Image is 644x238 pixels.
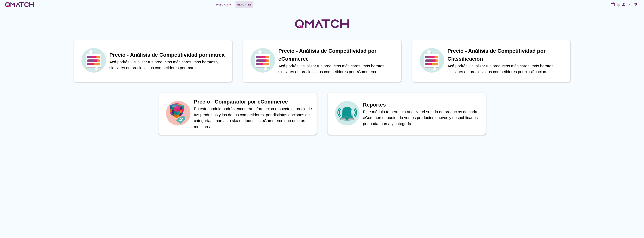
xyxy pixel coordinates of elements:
a: iconPrecio - Análisis de Competitividad por eCommerceAcá podrás visualizar tus productos más caro... [238,40,407,82]
i: redeem [610,2,616,7]
a: iconPrecio - Análisis de Competitividad por ClassificacionAcá podrás visualizar tus productos más... [407,40,576,82]
h1: Precio - Análisis de Competitividad por eCommerce [279,47,397,63]
a: iconReportesEste módulo te permitirá analizar el surtido de productos de cada eCommerce, pudiendo... [322,93,491,135]
p: En este modulo podrás encontrar información respecto al precio de tus productos y los de tus comp... [194,106,313,130]
i: arrow_drop_down [228,2,232,7]
a: Reportes [235,1,253,8]
a: white-qmatch-logo [5,1,35,8]
p: Acá podrás visualizar tus productos más caros, más baratos similares en precio vs tus competidore... [279,63,397,75]
a: iconPrecio - Comparador por eCommerceEn este modulo podrás encontrar información respecto al prec... [153,93,322,135]
img: icon [334,100,360,126]
img: QMatchLogo [294,14,350,33]
img: icon [80,47,107,73]
h1: Reportes [363,101,482,109]
i: arrow_drop_down [627,2,632,7]
a: iconPrecio - Análisis de Competitividad por marcaAcá podrás visualizar tus productos más caros, m... [68,40,238,82]
span: Reportes [237,2,252,7]
h1: Precio - Análisis de Competitividad por marca [109,51,228,59]
button: Precios [213,1,235,8]
p: Este módulo te permitirá analizar el surtido de productos de cada eCommerce, pudiendo ver los pro... [363,109,482,127]
h1: Precio - Comparador por eCommerce [194,98,313,106]
p: Acá podrás visualizar tus productos más caros, más baratos y similares en precio vs tus competido... [109,59,228,71]
h1: Precio - Análisis de Competitividad por Classificacion [448,47,566,63]
img: icon [419,47,445,73]
div: Precios [216,2,232,7]
img: icon [249,47,276,73]
i: person [620,2,627,7]
p: Acá podrás visualizar tus productos más caros, más baratos similares en precio vs tus competidore... [448,63,566,75]
img: icon [165,100,191,126]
